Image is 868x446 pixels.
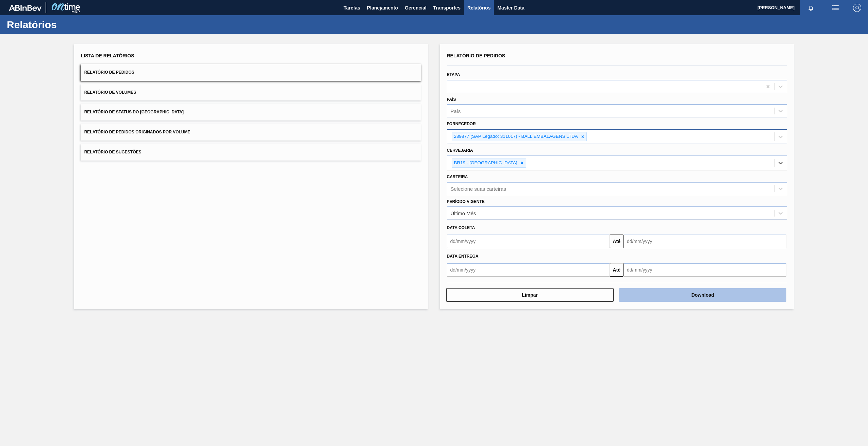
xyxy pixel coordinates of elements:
[610,263,623,277] button: Até
[451,108,461,114] div: País
[447,97,456,102] label: País
[84,130,190,134] span: Relatório de Pedidos Originados por Volume
[447,199,485,204] label: Período Vigente
[447,263,610,277] input: dd/mm/yyyy
[623,235,786,248] input: dd/mm/yyyy
[447,72,460,77] label: Etapa
[831,4,839,12] img: userActions
[447,235,610,248] input: dd/mm/yyyy
[344,4,360,12] span: Tarefas
[619,288,786,302] button: Download
[81,84,421,101] button: Relatório de Volumes
[447,225,475,230] span: Data coleta
[623,263,786,277] input: dd/mm/yyyy
[610,235,623,248] button: Até
[467,4,490,12] span: Relatórios
[405,4,427,12] span: Gerencial
[446,288,614,302] button: Limpar
[81,53,134,58] span: Lista de Relatórios
[84,90,136,95] span: Relatório de Volumes
[452,159,518,167] div: BR19 - [GEOGRAPHIC_DATA]
[84,150,141,154] span: Relatório de Sugestões
[497,4,524,12] span: Master Data
[7,21,128,29] h1: Relatórios
[853,4,861,12] img: Logout
[451,186,506,191] div: Selecione suas carteiras
[9,5,41,11] img: TNhmsLtSVTkK8tSr43FrP2fwEKptu5GPRR3wAAAABJRU5ErkJggg==
[84,70,134,75] span: Relatório de Pedidos
[447,254,479,259] span: Data entrega
[447,53,505,58] span: Relatório de Pedidos
[452,132,579,141] div: 289877 (SAP Legado: 311017) - BALL EMBALAGENS LTDA
[451,210,476,216] div: Último Mês
[447,122,476,126] label: Fornecedor
[81,104,421,120] button: Relatório de Status do [GEOGRAPHIC_DATA]
[84,110,184,114] span: Relatório de Status do [GEOGRAPHIC_DATA]
[81,124,421,141] button: Relatório de Pedidos Originados por Volume
[81,64,421,81] button: Relatório de Pedidos
[433,4,461,12] span: Transportes
[81,144,421,161] button: Relatório de Sugestões
[447,148,473,153] label: Cervejaria
[367,4,398,12] span: Planejamento
[800,3,822,13] button: Notificações
[447,174,468,179] label: Carteira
